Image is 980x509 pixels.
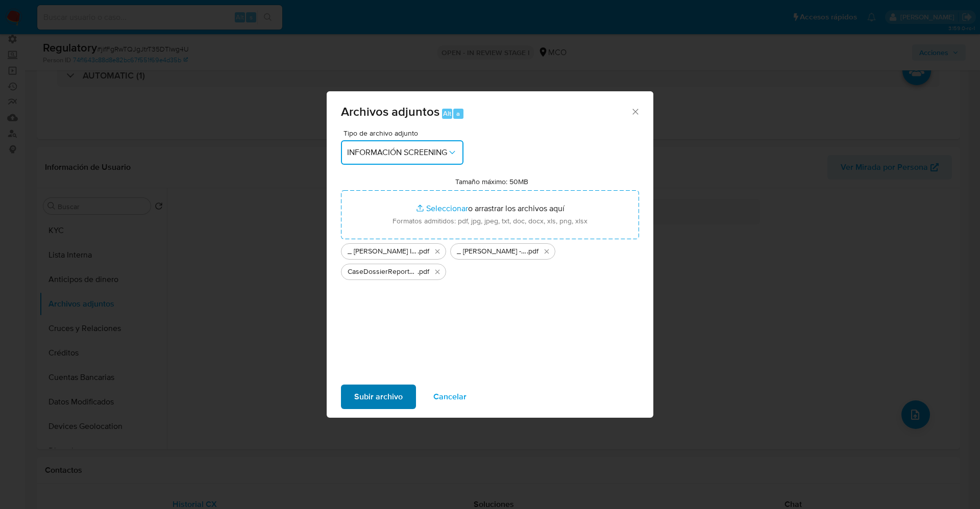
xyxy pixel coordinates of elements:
span: a [456,109,460,118]
span: INFORMACIÓN SCREENING [347,147,447,158]
span: _ [PERSON_NAME] lavado de dinero - Buscar con Google [348,246,418,257]
span: _ [PERSON_NAME] - Buscar con Google [457,246,527,257]
ul: Archivos seleccionados [341,239,639,280]
span: Alt [443,109,451,118]
label: Tamaño máximo: 50MB [455,177,528,186]
span: .pdf [527,246,538,257]
span: .pdf [418,246,429,257]
button: Eliminar CaseDossierReport_5jb6ofgb1dvm1k0sar028y3ce.pdf [431,266,444,278]
span: Cancelar [433,386,467,408]
span: Archivos adjuntos [341,103,439,120]
button: INFORMACIÓN SCREENING [341,140,463,165]
button: Eliminar _ Alexis Jula Florez_ - Buscar con Google.pdf [541,245,553,258]
span: .pdf [418,267,429,277]
button: Eliminar _ Alexis Jula Florez_ lavado de dinero - Buscar con Google.pdf [431,245,444,258]
button: Cerrar [630,107,640,116]
span: Subir archivo [354,386,403,408]
button: Cancelar [420,385,480,409]
span: Tipo de archivo adjunto [344,130,466,137]
span: CaseDossierReport_5jb6ofgb1dvm1k0sar028y3ce [348,267,418,277]
button: Subir archivo [341,385,416,409]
